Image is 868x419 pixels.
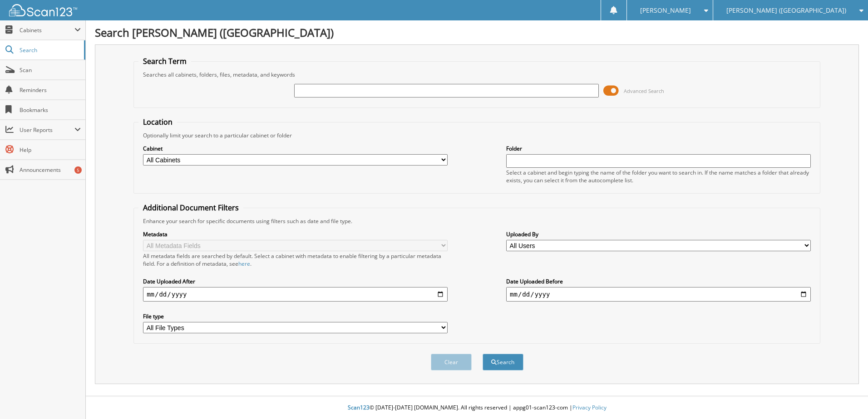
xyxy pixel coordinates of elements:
[138,203,243,213] legend: Additional Document Filters
[138,71,815,78] div: Searches all cabinets, folders, files, metadata, and keywords
[572,404,607,411] a: Privacy Policy
[20,26,74,34] span: Cabinets
[823,375,868,419] iframe: Chat Widget
[143,312,448,320] label: File type
[506,287,811,302] input: end
[143,278,448,285] label: Date Uploaded After
[506,169,811,184] div: Select a cabinet and begin typing the name of the folder you want to search in. If the name match...
[143,230,448,238] label: Metadata
[20,86,81,94] span: Reminders
[138,217,815,225] div: Enhance your search for specific documents using filters such as date and file type.
[640,8,691,13] span: [PERSON_NAME]
[143,287,448,302] input: start
[138,117,177,127] legend: Location
[506,230,811,238] label: Uploaded By
[431,354,472,370] button: Clear
[143,252,448,268] div: All metadata fields are searched by default. Select a cabinet with metadata to enable filtering b...
[506,278,811,285] label: Date Uploaded Before
[483,354,523,370] button: Search
[726,8,846,13] span: [PERSON_NAME] ([GEOGRAPHIC_DATA])
[143,145,448,152] label: Cabinet
[238,260,250,268] a: here
[20,146,81,154] span: Help
[138,132,815,139] div: Optionally limit your search to a particular cabinet or folder
[20,66,81,74] span: Scan
[348,404,370,411] span: Scan123
[138,56,191,66] legend: Search Term
[506,145,811,152] label: Folder
[9,4,77,16] img: scan123-logo-white.svg
[20,166,81,174] span: Announcements
[95,25,859,40] h1: Search [PERSON_NAME] ([GEOGRAPHIC_DATA])
[20,46,79,54] span: Search
[20,126,74,134] span: User Reports
[20,106,81,114] span: Bookmarks
[86,397,868,419] div: © [DATE]-[DATE] [DOMAIN_NAME]. All rights reserved | appg01-scan123-com |
[624,88,664,94] span: Advanced Search
[74,166,82,174] div: 5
